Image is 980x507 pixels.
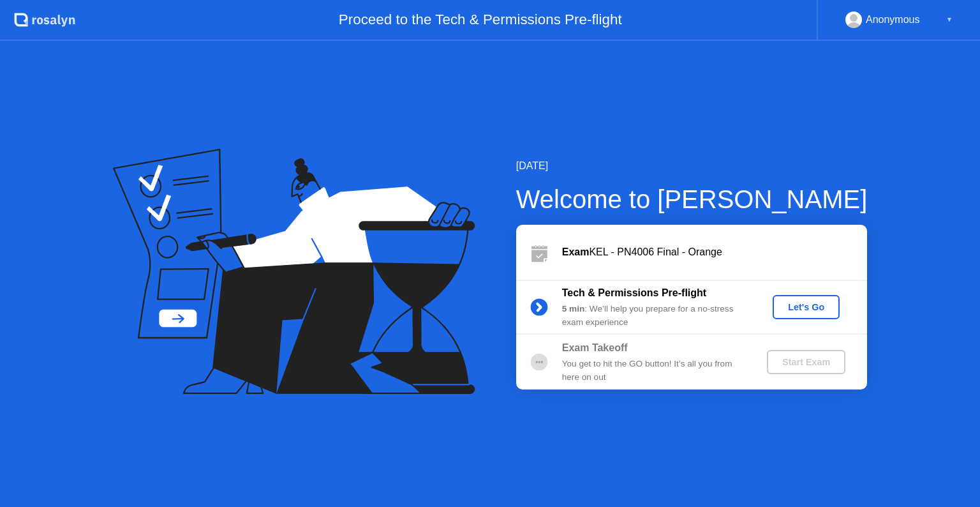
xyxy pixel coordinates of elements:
div: Start Exam [772,357,840,367]
b: Exam [562,246,590,257]
button: Start Exam [767,350,845,374]
div: You get to hit the GO button! It’s all you from here on out [562,358,746,384]
div: KEL - PN4006 Final - Orange [562,245,867,260]
div: ▼ [946,11,953,28]
b: Tech & Permissions Pre-flight [562,287,706,298]
div: Anonymous [866,11,920,28]
b: Exam Takeoff [562,342,628,353]
div: Welcome to [PERSON_NAME] [516,180,868,218]
div: [DATE] [516,158,868,174]
b: 5 min [562,304,585,314]
div: Let's Go [778,302,835,312]
button: Let's Go [773,295,840,319]
div: : We’ll help you prepare for a no-stress exam experience [562,303,746,329]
